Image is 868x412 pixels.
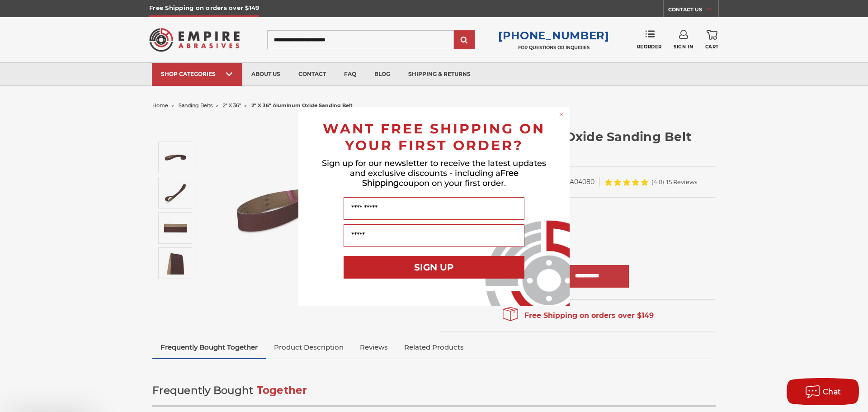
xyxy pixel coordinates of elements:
button: Chat [787,378,859,405]
button: SIGN UP [344,256,524,279]
span: Chat [823,388,841,396]
button: Close dialog [557,110,566,119]
span: WANT FREE SHIPPING ON YOUR FIRST ORDER? [323,120,545,154]
span: Free Shipping [362,168,519,188]
span: Sign up for our newsletter to receive the latest updates and exclusive discounts - including a co... [322,158,546,188]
